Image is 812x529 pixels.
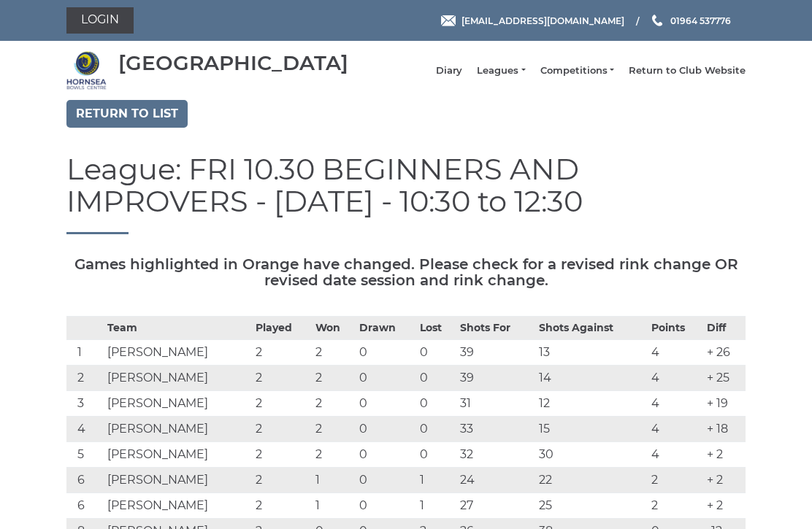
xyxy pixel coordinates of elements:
td: 0 [356,417,415,442]
td: + 19 [703,391,746,417]
td: 2 [312,417,356,442]
td: 0 [416,417,456,442]
th: Diff [703,317,746,340]
td: 33 [456,417,535,442]
th: Played [252,317,312,340]
td: 1 [312,493,356,519]
td: 14 [535,366,648,391]
td: 15 [535,417,648,442]
td: 0 [356,340,415,366]
h5: Games highlighted in Orange have changed. Please check for a revised rink change OR revised date ... [66,256,746,288]
td: 2 [252,366,312,391]
a: Return to list [66,100,188,128]
td: 1 [416,493,456,519]
td: + 2 [703,493,746,519]
td: 25 [535,493,648,519]
th: Won [312,317,356,340]
td: 6 [66,493,104,519]
td: 22 [535,468,648,493]
td: [PERSON_NAME] [104,340,252,366]
td: 2 [66,366,104,391]
td: 0 [356,366,415,391]
td: 39 [456,340,535,366]
td: [PERSON_NAME] [104,417,252,442]
td: 4 [648,442,704,468]
td: 2 [312,391,356,417]
div: [GEOGRAPHIC_DATA] [118,52,348,74]
img: Hornsea Bowls Centre [66,50,107,90]
td: 1 [66,340,104,366]
td: 32 [456,442,535,468]
td: 4 [648,391,704,417]
td: 0 [356,468,415,493]
td: 27 [456,493,535,519]
td: 1 [312,468,356,493]
td: 0 [356,442,415,468]
th: Points [648,317,704,340]
td: 39 [456,366,535,391]
td: [PERSON_NAME] [104,391,252,417]
td: 2 [648,493,704,519]
a: Phone us 01964 537776 [650,14,731,28]
td: + 2 [703,468,746,493]
td: 4 [648,366,704,391]
td: 0 [416,391,456,417]
td: [PERSON_NAME] [104,366,252,391]
th: Shots For [456,317,535,340]
img: Email [441,15,456,26]
a: Login [66,7,134,34]
th: Shots Against [535,317,648,340]
td: 30 [535,442,648,468]
a: Diary [436,64,462,77]
a: Email [EMAIL_ADDRESS][DOMAIN_NAME] [441,14,624,28]
td: 2 [252,391,312,417]
th: Team [104,317,252,340]
span: 01964 537776 [670,15,731,26]
td: 2 [252,417,312,442]
td: 0 [356,391,415,417]
td: 31 [456,391,535,417]
td: 4 [648,340,704,366]
img: Phone us [652,15,662,26]
td: 2 [312,366,356,391]
td: 12 [535,391,648,417]
td: 2 [312,340,356,366]
td: 4 [648,417,704,442]
span: [EMAIL_ADDRESS][DOMAIN_NAME] [461,15,624,26]
td: 2 [312,442,356,468]
td: 2 [252,468,312,493]
td: 5 [66,442,104,468]
td: + 18 [703,417,746,442]
td: 0 [416,366,456,391]
h1: League: FRI 10.30 BEGINNERS AND IMPROVERS - [DATE] - 10:30 to 12:30 [66,153,746,234]
a: Return to Club Website [629,64,746,77]
td: 2 [252,442,312,468]
td: + 25 [703,366,746,391]
td: 0 [356,493,415,519]
a: Competitions [540,64,614,77]
td: 2 [252,340,312,366]
td: 2 [648,468,704,493]
td: + 2 [703,442,746,468]
td: 0 [416,442,456,468]
td: 24 [456,468,535,493]
td: 4 [66,417,104,442]
th: Lost [416,317,456,340]
td: 1 [416,468,456,493]
td: [PERSON_NAME] [104,442,252,468]
th: Drawn [356,317,415,340]
td: 0 [416,340,456,366]
td: 13 [535,340,648,366]
td: [PERSON_NAME] [104,493,252,519]
td: + 26 [703,340,746,366]
td: 6 [66,468,104,493]
td: [PERSON_NAME] [104,468,252,493]
a: Leagues [477,64,525,77]
td: 3 [66,391,104,417]
td: 2 [252,493,312,519]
